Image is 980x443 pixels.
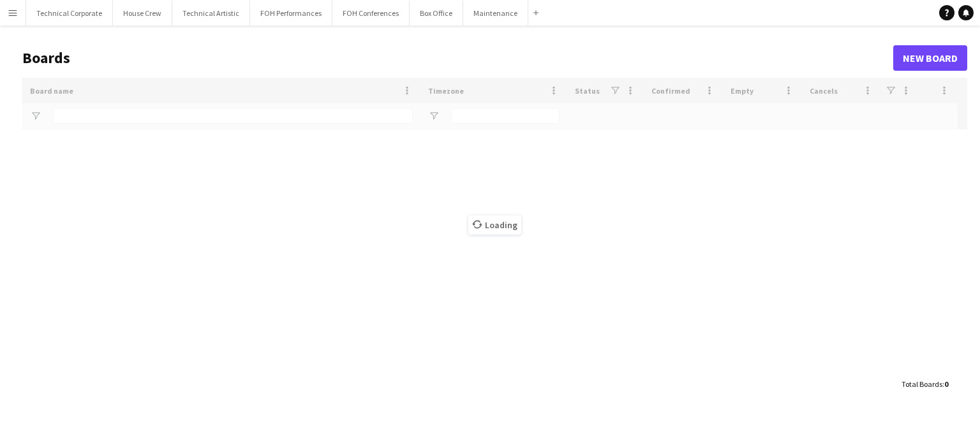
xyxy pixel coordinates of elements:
[463,1,528,25] button: Maintenance
[172,1,250,25] button: Technical Artistic
[410,1,463,25] button: Box Office
[22,48,893,68] h1: Boards
[26,1,113,25] button: Technical Corporate
[468,215,521,235] span: Loading
[113,1,172,25] button: House Crew
[902,379,942,389] span: Total Boards
[893,45,967,71] a: New Board
[250,1,332,25] button: FOH Performances
[332,1,410,25] button: FOH Conferences
[902,372,948,396] div: :
[944,379,948,389] span: 0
